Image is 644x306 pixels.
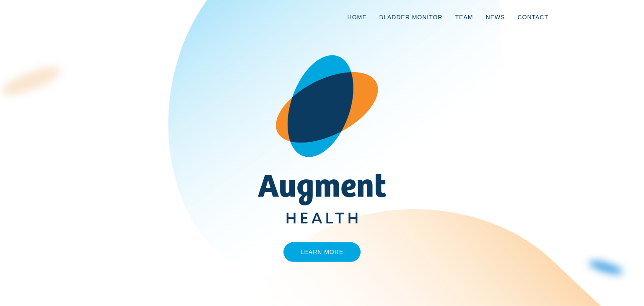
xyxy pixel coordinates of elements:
img: logo [89,14,123,22]
a: Learn More [283,242,361,262]
a: Contact [511,3,555,31]
a: Home [341,3,373,31]
a: News [479,3,511,31]
img: AugmentHealth_FullColor_Transparent.png [252,55,392,224]
a: Bladder Monitor [373,3,449,31]
a: Team [449,3,479,31]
